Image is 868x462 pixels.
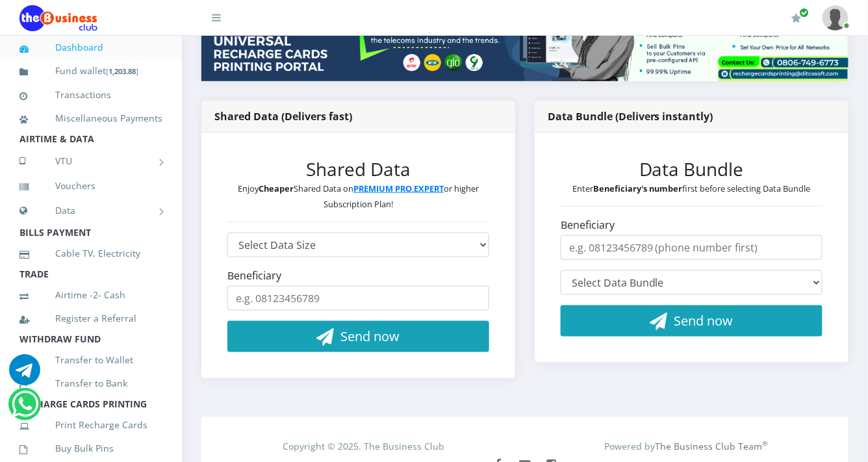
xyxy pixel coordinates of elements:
strong: Data Bundle (Delivers instantly) [548,109,713,123]
a: Miscellaneous Payments [19,103,162,133]
a: Data [19,194,162,227]
a: The Business Club Team® [656,441,769,453]
a: Register a Referral [19,303,162,333]
strong: Shared Data (Delivers fast) [214,109,352,123]
div: Powered by [525,440,848,454]
span: Send now [341,327,400,345]
span: Renew/Upgrade Subscription [800,8,810,18]
small: Enjoy Shared Data on , or higher Subscription Plan! [238,183,479,210]
a: Airtime -2- Cash [19,280,162,310]
img: Logo [19,5,97,31]
button: Send now [227,321,489,352]
b: Beneficiary's number [594,183,683,194]
a: PREMIUM PRO [353,183,412,194]
a: Chat for support [9,364,40,385]
a: Transfer to Bank [19,368,162,398]
b: Cheaper [259,183,294,194]
a: Transactions [19,80,162,110]
h3: Data Bundle [561,159,823,181]
span: Send now [674,312,734,329]
a: Vouchers [19,171,162,201]
a: EXPERT [414,183,444,194]
b: 1,203.88 [108,66,136,76]
button: Send now [561,305,823,337]
input: e.g. 08123456789 [227,286,489,311]
a: Chat for support [12,398,38,420]
small: [ ] [106,66,138,76]
label: Beneficiary [227,268,281,283]
a: Print Recharge Cards [19,410,162,440]
label: Beneficiary [561,217,615,233]
img: User [823,5,849,31]
small: Enter first before selecting Data Bundle [573,183,811,194]
a: Cable TV, Electricity [19,238,162,268]
a: VTU [19,145,162,177]
a: Dashboard [19,32,162,62]
div: Copyright © 2025. The Business Club [202,440,525,454]
sup: ® [763,439,769,448]
input: e.g. 08123456789 (phone number first) [561,235,823,260]
a: Transfer to Wallet [19,345,162,375]
i: Renew/Upgrade Subscription [792,13,802,23]
a: Fund wallet[1,203.88] [19,56,162,86]
h3: Shared Data [227,159,489,181]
